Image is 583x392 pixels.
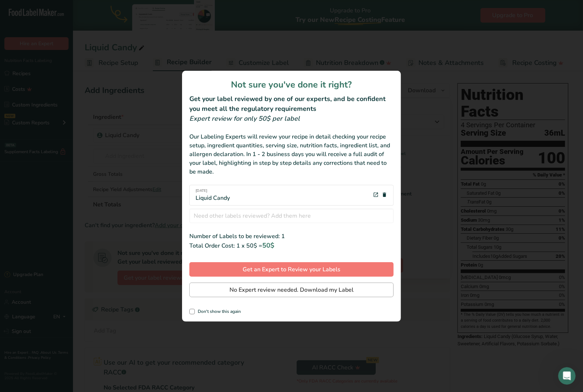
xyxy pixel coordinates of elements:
[558,367,576,385] iframe: Intercom live chat
[189,114,394,124] div: Expert review for only 50$ per label
[195,309,241,314] span: Don't show this again
[262,241,274,250] span: 50$
[189,209,394,223] input: Need other labels reviewed? Add them here
[189,132,394,176] div: Our Labeling Experts will review your recipe in detail checking your recipe setup, ingredient qua...
[189,283,394,297] button: No Expert review needed. Download my Label
[189,78,394,91] h1: Not sure you've done it right?
[229,286,354,294] span: No Expert review needed. Download my Label
[196,188,230,194] span: [DATE]
[189,241,394,251] div: Total Order Cost: 1 x 50$ =
[189,262,394,277] button: Get an Expert to Review your Labels
[189,232,394,241] div: Number of Labels to be reviewed: 1
[243,265,340,274] span: Get an Expert to Review your Labels
[189,94,394,114] h2: Get your label reviewed by one of our experts, and be confident you meet all the regulatory requi...
[196,188,230,202] div: Liquid Candy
